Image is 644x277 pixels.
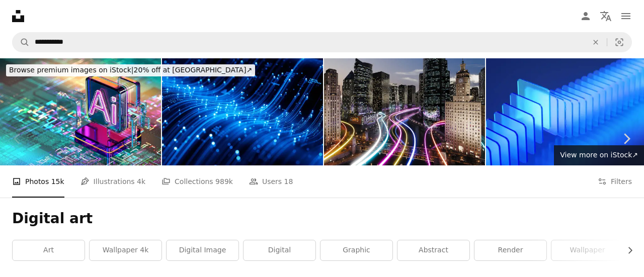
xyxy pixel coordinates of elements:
span: View more on iStock ↗ [560,151,638,159]
a: digital image [167,240,238,260]
a: art [13,240,85,260]
button: Menu [616,6,636,26]
a: abstract [397,240,469,260]
a: Home — Unsplash [12,10,24,22]
span: Browse premium images on iStock | [9,66,133,74]
button: scroll list to the right [621,240,632,260]
a: graphic [320,240,392,260]
a: Next [609,90,644,187]
span: 18 [284,176,293,187]
h1: Digital art [12,210,632,228]
span: 989k [215,176,233,187]
a: wallpaper 4k [90,240,162,260]
button: Clear [585,33,607,52]
span: 20% off at [GEOGRAPHIC_DATA] ↗ [9,66,252,74]
img: Waves of digital information concept - Data flow background. 3d illustration [162,58,323,165]
button: Search Unsplash [13,33,30,52]
a: digital [244,240,315,260]
a: wallpaper [551,240,623,260]
button: Filters [598,165,632,198]
a: Illustrations 4k [80,165,145,198]
span: 4k [137,176,145,187]
a: render [474,240,546,260]
a: View more on iStock↗ [554,145,644,165]
a: Log in / Sign up [576,6,596,26]
button: Language [596,6,616,26]
form: Find visuals sitewide [12,32,632,52]
a: Collections 989k [162,165,233,198]
img: Smart city with glowing light trails [324,58,485,165]
button: Visual search [607,33,631,52]
a: Users 18 [249,165,293,198]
